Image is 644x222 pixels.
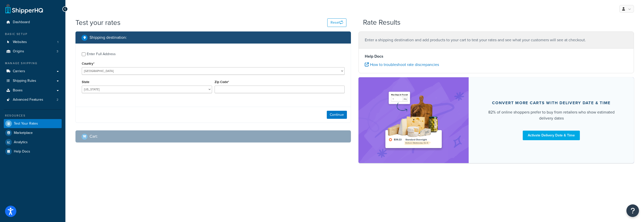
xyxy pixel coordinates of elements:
span: Help Docs [14,150,30,154]
a: Shipping Rules [4,76,62,86]
a: Boxes [4,86,62,95]
a: Carriers [4,67,62,76]
button: Continue [327,111,347,119]
span: Dashboard [13,20,30,24]
p: Enter a shipping destination and add products to your cart to test your rates and see what your c... [365,36,628,44]
a: Analytics [4,138,62,147]
h1: Test your rates [75,18,120,27]
div: Basic Setup [4,32,62,36]
span: Test Your Rates [14,122,38,126]
h2: Shipping destination : [90,35,127,40]
a: Marketplace [4,128,62,137]
img: feature-image-ddt-36eae7f7280da8017bfb280eaccd9c446f90b1fe08728e4019434db127062ab4.png [382,85,445,156]
a: How to troubleshoot rate discrepancies [365,62,439,67]
span: Boxes [13,88,23,93]
a: Dashboard [4,18,62,27]
span: Advanced Features [13,98,43,102]
li: Origins [4,47,62,56]
h2: Cart : [90,134,98,139]
a: Test Your Rates [4,119,62,128]
span: Marketplace [14,131,33,135]
div: Resources [4,114,62,118]
a: Origins3 [4,47,62,56]
label: Country* [82,62,94,65]
label: Zip Code* [215,80,229,84]
li: Advanced Features [4,95,62,104]
span: Websites [13,40,27,44]
button: Open Resource Center [626,204,639,217]
button: Reset [327,18,346,27]
div: Convert more carts with delivery date & time [492,100,611,105]
span: Origins [13,49,24,54]
span: Carriers [13,69,25,73]
span: 3 [57,49,58,54]
span: Shipping Rules [13,79,36,83]
h4: Help Docs [365,53,628,59]
input: Enter Full Address [82,52,86,56]
li: Websites [4,38,62,47]
a: Websites1 [4,38,62,47]
span: 1 [57,40,58,44]
span: Analytics [14,140,28,144]
a: Advanced Features2 [4,95,62,104]
h2: Rate Results [363,19,400,26]
div: Enter Full Address [87,51,116,58]
a: Help Docs [4,147,62,156]
span: 2 [57,98,58,102]
div: 82% of online shoppers prefer to buy from retailers who show estimated delivery dates [481,109,622,121]
div: Manage Shipping [4,61,62,65]
label: State [82,80,89,84]
a: Activate Delivery Date & Time [523,131,580,140]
